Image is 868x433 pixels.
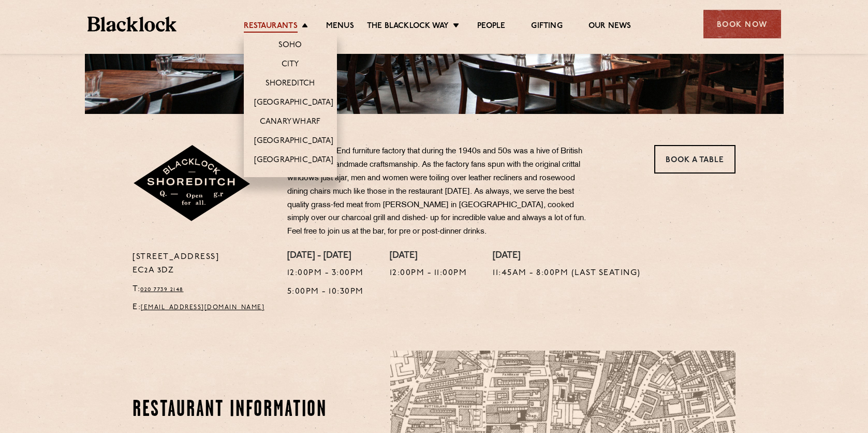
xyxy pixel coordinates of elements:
p: Once an East End furniture factory that during the 1940s and 50s was a hive of British industry a... [287,145,593,239]
a: [GEOGRAPHIC_DATA] [254,136,333,148]
p: E: [133,301,272,314]
a: [GEOGRAPHIC_DATA] [254,98,333,109]
p: [STREET_ADDRESS] EC2A 3DZ [133,251,272,278]
h4: [DATE] - [DATE] [287,251,364,262]
a: 020 7739 2148 [140,286,184,293]
img: BL_Textured_Logo-footer-cropped.svg [87,17,177,32]
a: [GEOGRAPHIC_DATA] [254,155,333,167]
p: 12:00pm - 11:00pm [390,267,467,280]
p: 12:00pm - 3:00pm [287,267,364,280]
a: Shoreditch [266,79,315,90]
a: [EMAIL_ADDRESS][DOMAIN_NAME] [141,305,264,311]
a: The Blacklock Way [367,21,449,33]
h2: Restaurant Information [133,397,331,423]
p: 11:45am - 8:00pm (Last seating) [493,267,641,280]
a: Soho [278,40,302,52]
img: Shoreditch-stamp-v2-default.svg [133,145,252,223]
a: City [282,60,299,71]
a: People [477,21,505,33]
a: Gifting [531,21,562,33]
a: Canary Wharf [260,117,320,128]
p: 5:00pm - 10:30pm [287,285,364,299]
h4: [DATE] [390,251,467,262]
p: T: [133,283,272,296]
h4: [DATE] [493,251,641,262]
a: Our News [589,21,631,33]
div: Book Now [703,10,781,38]
a: Menus [326,21,354,33]
a: Book a Table [654,145,735,174]
a: Restaurants [244,21,298,33]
